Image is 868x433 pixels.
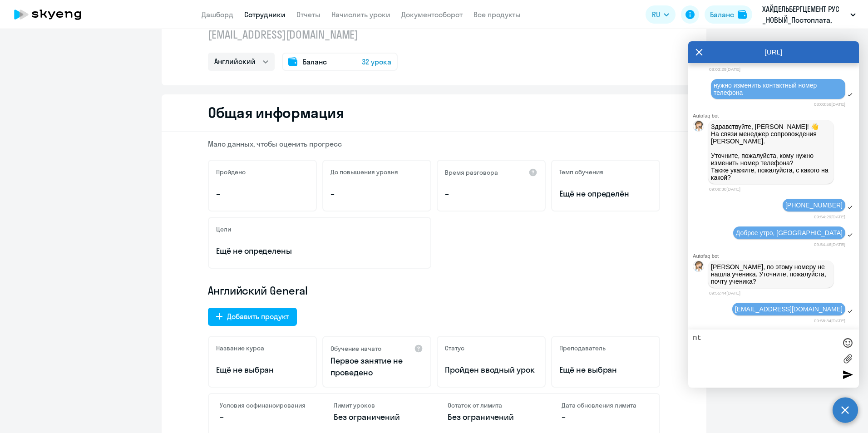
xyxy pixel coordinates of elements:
[216,245,423,257] p: Ещё не определены
[334,401,420,409] h4: Лимит уроков
[220,411,306,423] p: –
[216,344,264,352] h5: Название курса
[814,318,845,323] time: 09:58:34[DATE]
[735,305,843,313] span: [EMAIL_ADDRESS][DOMAIN_NAME]
[693,334,836,383] textarea: nt
[216,364,309,376] p: Ещё не выбран
[758,4,860,25] button: ХАЙДЕЛЬБЕРГЦЕМЕНТ РУС _НОВЫЙ_Постоплата, ХАЙДЕЛЬБЕРГЦЕМЕНТ РУС, ООО
[208,308,297,326] button: Добавить продукт
[330,188,423,200] p: –
[331,10,390,19] a: Начислить уроки
[559,188,652,200] span: Ещё не определён
[330,355,423,379] p: Первое занятие не проведено
[693,121,705,134] img: bot avatar
[216,188,309,200] p: –
[785,202,843,209] span: [PHONE_NUMBER]
[711,130,831,181] p: На связи менеджер сопровождения [PERSON_NAME]. Уточните, пожалуйста, кому нужно изменить номер те...
[202,10,233,19] a: Дашборд
[401,10,463,19] a: Документооборот
[709,290,740,295] time: 09:55:44[DATE]
[216,168,246,176] h5: Пройдено
[303,56,327,67] span: Баланс
[709,67,740,72] time: 08:03:29[DATE]
[208,27,398,42] p: [EMAIL_ADDRESS][DOMAIN_NAME]
[814,102,845,107] time: 08:03:56[DATE]
[296,10,321,19] a: Отчеты
[208,139,660,149] p: Мало данных, чтобы оценить прогресс
[652,9,660,20] span: RU
[559,364,652,376] p: Ещё не выбран
[841,352,854,365] label: Лимит 10 файлов
[445,344,464,352] h5: Статус
[220,401,306,409] h4: Условия софинансирования
[709,187,740,192] time: 09:08:30[DATE]
[814,242,845,247] time: 09:54:46[DATE]
[710,9,734,20] div: Баланс
[445,364,538,376] p: Пройден вводный урок
[334,411,420,423] p: Без ограничений
[445,188,538,200] p: –
[736,229,843,236] span: Доброе утро, [GEOGRAPHIC_DATA]
[208,283,308,298] span: Английский General
[227,311,289,322] div: Добавить продукт
[714,82,819,96] span: нужно изменить контактный номер телефона
[473,10,521,19] a: Все продукты
[448,401,534,409] h4: Остаток от лимита
[646,5,676,24] button: RU
[208,103,344,122] h2: Общая информация
[562,401,648,409] h4: Дата обновления лимита
[559,168,603,176] h5: Темп обучения
[448,411,534,423] p: Без ограничений
[762,4,847,25] p: ХАЙДЕЛЬБЕРГЦЕМЕНТ РУС _НОВЫЙ_Постоплата, ХАЙДЕЛЬБЕРГЦЕМЕНТ РУС, ООО
[216,225,231,233] h5: Цели
[738,10,747,19] img: balance
[693,261,705,274] img: bot avatar
[445,168,498,177] h5: Время разговора
[693,253,859,259] div: Autofaq bot
[562,411,648,423] p: –
[330,168,398,176] h5: До повышения уровня
[362,56,391,67] span: 32 урока
[244,10,286,19] a: Сотрудники
[559,344,606,352] h5: Преподаватель
[705,5,752,24] button: Балансbalance
[330,344,381,353] h5: Обучение начато
[693,113,859,118] div: Autofaq bot
[711,263,831,285] p: [PERSON_NAME], по этому номеру не нашла ученика. Уточните, пожалуйста, почту ученика?
[814,214,845,219] time: 09:54:29[DATE]
[711,123,831,130] p: Здравствуйте, [PERSON_NAME]! 👋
